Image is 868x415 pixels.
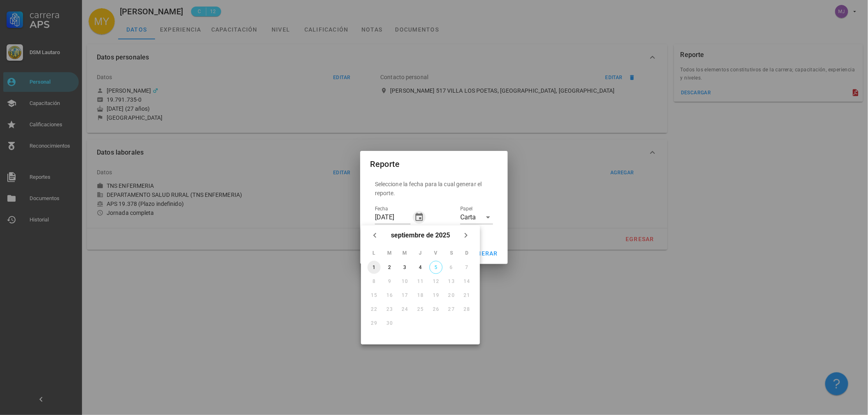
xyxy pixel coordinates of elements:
[430,265,442,270] div: 5
[388,227,453,244] button: septiembre de 2025
[468,250,498,257] span: generar
[459,228,473,243] button: Próximo mes
[414,261,427,274] button: 4
[414,265,427,270] div: 4
[460,206,473,212] label: Papel
[382,246,397,260] th: M
[367,246,381,260] th: L
[413,246,428,260] th: J
[398,265,411,270] div: 3
[459,246,474,260] th: D
[397,246,412,260] th: M
[375,180,493,198] p: Seleccione la fecha para la cual generar el reporte.
[368,261,381,274] button: 1
[429,261,443,274] button: 5
[383,261,396,274] button: 2
[465,246,501,261] button: generar
[398,261,411,274] button: 3
[370,157,400,171] div: Reporte
[460,211,493,224] div: PapelCarta
[368,228,382,243] button: Mes anterior
[429,246,443,260] th: V
[375,206,388,212] label: Fecha
[460,214,476,221] div: Carta
[383,265,396,270] div: 2
[368,265,381,270] div: 1
[444,246,459,260] th: S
